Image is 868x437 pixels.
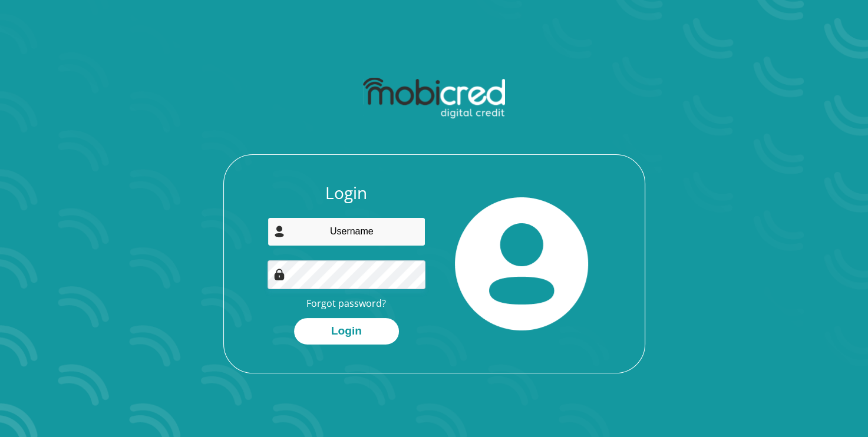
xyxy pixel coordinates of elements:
input: Username [268,217,425,246]
img: Image [273,269,285,280]
a: Forgot password? [306,297,386,310]
img: mobicred logo [363,78,505,119]
img: user-icon image [273,226,285,237]
button: Login [294,318,399,345]
h3: Login [268,183,425,203]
